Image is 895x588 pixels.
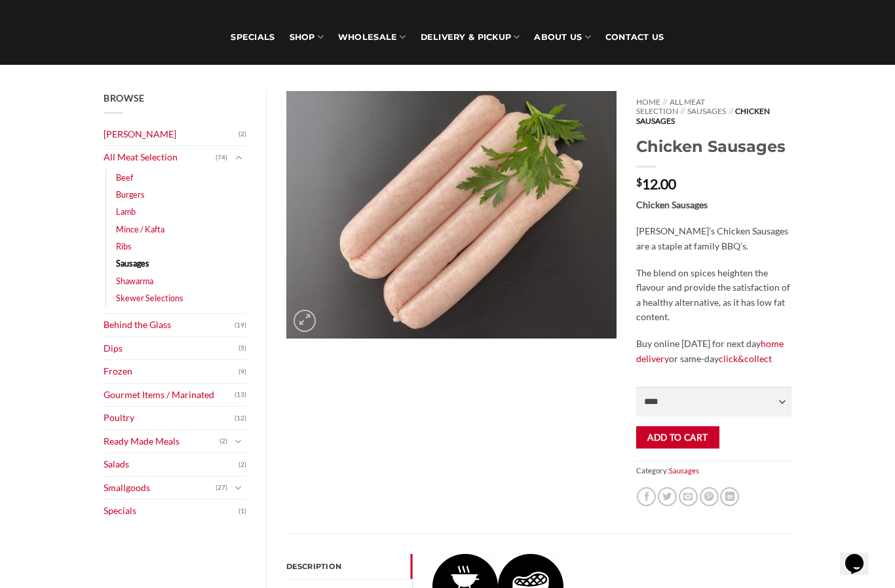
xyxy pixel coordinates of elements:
a: Sausages [687,106,726,116]
a: home delivery [636,338,784,364]
a: Shawarma [116,272,153,289]
a: Share on Facebook [637,487,656,506]
a: About Us [534,10,590,65]
a: Email to a Friend [679,487,698,506]
a: Ready Made Meals [104,430,219,453]
a: Home [636,97,660,107]
a: Behind the Glass [104,314,235,337]
button: Toggle [231,151,246,165]
span: (27) [216,478,227,498]
span: (2) [238,124,246,144]
span: (1) [238,502,246,521]
a: Share on LinkedIn [720,487,739,506]
a: Mince / Kafta [116,221,164,238]
a: Burgers [116,186,145,203]
span: (5) [238,339,246,358]
a: Sausages [669,466,699,475]
p: [PERSON_NAME]’s Chicken Sausages are a staple at family BBQ’s. [636,224,791,253]
button: Toggle [231,481,246,495]
a: Dips [104,337,238,360]
strong: Chicken Sausages [636,199,708,210]
span: (2) [238,455,246,475]
span: Browse [104,92,144,103]
span: (9) [238,362,246,382]
a: Salads [104,453,238,476]
button: Toggle [231,434,246,449]
a: [PERSON_NAME] [104,123,238,146]
span: Category: [636,461,791,480]
a: Ribs [116,238,132,255]
a: Description [286,554,413,579]
span: $ [636,177,642,187]
img: Chicken Sausages [286,91,617,339]
span: (2) [219,432,227,451]
button: Add to cart [636,426,719,449]
a: Lamb [116,203,136,220]
a: Poultry [104,407,235,430]
a: Frozen [104,360,238,383]
a: Beef [116,169,133,186]
a: Share on Twitter [658,487,677,506]
bdi: 12.00 [636,175,676,192]
span: (12) [235,409,246,428]
a: Specials [104,500,238,523]
span: // [662,97,667,107]
h1: Chicken Sausages [636,136,791,156]
span: // [680,106,685,116]
span: (13) [235,385,246,405]
a: Delivery & Pickup [421,10,520,65]
a: Sausages [116,255,149,272]
span: Chicken Sausages [636,106,770,125]
a: click&collect [719,353,772,364]
a: Zoom [294,310,316,332]
a: Contact Us [605,10,664,65]
a: Pin on Pinterest [700,487,719,506]
a: Wholesale [338,10,406,65]
span: (74) [216,148,227,168]
span: (19) [235,316,246,335]
a: Specials [231,10,275,65]
iframe: chat widget [840,536,882,575]
span: // [729,106,733,116]
a: All Meat Selection [636,97,705,116]
a: All Meat Selection [104,146,216,169]
a: SHOP [290,10,324,65]
a: Gourmet Items / Marinated [104,384,235,407]
p: Buy online [DATE] for next day or same-day [636,337,791,366]
p: The blend on spices heighten the flavour and provide the satisfaction of a healthy alternative, a... [636,266,791,325]
a: Skewer Selections [116,289,183,306]
a: Smallgoods [104,477,216,500]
